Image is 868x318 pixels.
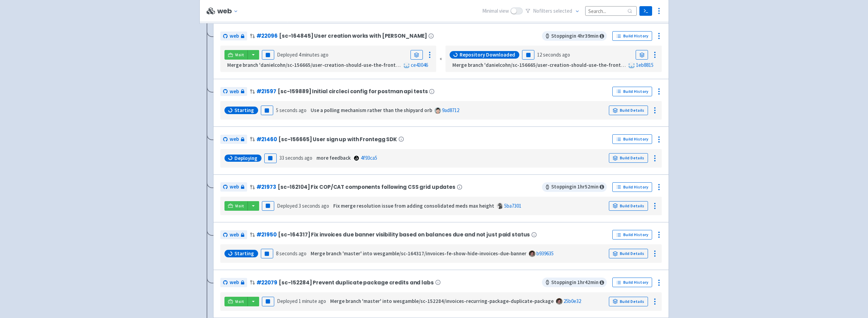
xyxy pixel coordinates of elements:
strong: Use a polling mechanism rather than the shipyard orb [311,107,432,113]
strong: Merge branch 'master' into wesgamble/sc-152284/invoices-recurring-package-duplicate-package [330,298,554,304]
a: Build History [612,230,652,240]
a: #22079 [256,279,277,286]
span: web [230,135,239,143]
a: 25b0e32 [564,298,581,304]
span: [sc-162104] Fix COP/CAT components following CSS grid updates [278,184,455,190]
a: Build History [612,31,652,41]
span: Deployed [277,203,329,209]
span: No filter s [533,7,572,15]
a: #21973 [256,183,276,191]
a: web [220,230,247,240]
a: web [220,87,247,96]
strong: Merge branch 'danielcohn/sc-156665/user-creation-should-use-the-frontegg-api' into danielcohn/sc-... [452,62,805,68]
a: Build Details [609,153,648,163]
a: Build History [612,278,652,287]
span: Stopping in 1 hr 52 min [542,182,607,192]
a: #21950 [256,231,277,238]
span: web [230,183,239,191]
a: Visit [224,297,248,306]
a: #22096 [256,32,278,39]
time: 4 minutes ago [299,51,328,58]
span: Starting [234,107,254,114]
span: Visit [235,299,244,304]
button: web [217,7,241,15]
a: web [220,278,247,287]
span: web [230,279,239,286]
span: [sc-152284] Prevent duplicate package credits and labs [279,280,434,285]
time: 3 seconds ago [299,203,329,209]
button: Pause [264,154,277,163]
a: Visit [224,201,248,211]
a: Build Details [609,106,648,115]
a: b939635 [536,250,554,257]
a: Build History [612,134,652,144]
a: 4f93ca5 [361,155,377,161]
span: Visit [235,203,244,209]
button: Pause [262,201,274,211]
span: Repository Downloaded [460,51,515,58]
span: [sc-164845] User creation works with [PERSON_NAME] [279,33,427,39]
strong: Merge branch 'master' into wesgamble/sc-164317/invoices-fe-show-hide-invoices-due-banner [311,250,526,257]
a: Build History [612,182,652,192]
time: 33 seconds ago [279,155,312,161]
time: 8 seconds ago [276,250,306,257]
time: 12 seconds ago [537,51,570,58]
a: #21597 [256,88,276,95]
span: Starting [234,250,254,257]
span: selected [553,8,572,14]
a: web [220,182,247,192]
a: #21460 [256,136,277,143]
button: Pause [261,249,273,258]
input: Search... [585,6,637,15]
span: Deploying [234,155,257,162]
a: Terminal [639,6,652,16]
span: Deployed [277,298,326,304]
span: Stopping in 1 hr 42 min [542,278,607,287]
span: Minimal view [482,7,509,15]
span: Stopping in 4 hr 39 min [542,31,607,41]
button: Pause [261,106,273,115]
button: Pause [262,50,274,60]
strong: more feedback [316,155,351,161]
a: 9ad8712 [442,107,459,113]
button: Pause [262,297,274,306]
a: web [220,32,247,41]
a: Visit [224,50,248,60]
time: 1 minute ago [299,298,326,304]
a: 5ba7301 [504,203,521,209]
span: [sc-164317] Fix invoices due banner visibility based on balances due and not just paid status [278,232,530,237]
span: [sc-159889] Initial circleci config for postman api tests [278,88,428,94]
a: Build Details [609,249,648,258]
strong: Merge branch 'danielcohn/sc-156665/user-creation-should-use-the-frontegg-api' into danielcohn/sc-... [227,62,579,68]
span: Deployed [277,51,328,58]
div: « [440,46,442,72]
span: Visit [235,52,244,58]
button: Pause [522,50,534,60]
time: 5 seconds ago [276,107,306,113]
strong: Fix merge resolution issue from adding consolidated meds max height [333,203,494,209]
span: web [230,231,239,239]
a: Build Details [609,201,648,211]
span: web [230,32,239,40]
span: [sc-156665] User sign up with Frontegg SDK [278,136,397,142]
a: Build Details [609,297,648,306]
span: web [230,88,239,96]
a: web [220,135,247,144]
a: ce43046 [411,62,428,68]
a: Build History [612,87,652,96]
a: 1eb8815 [636,62,653,68]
